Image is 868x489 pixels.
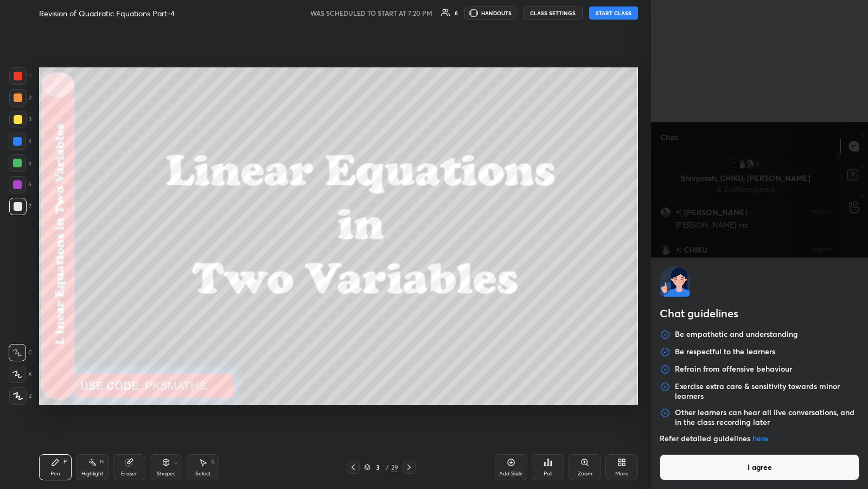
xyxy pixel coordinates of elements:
div: X [9,366,32,383]
div: 2 [9,89,31,106]
div: 6 [455,10,458,16]
div: C [9,344,32,361]
div: Eraser [121,471,137,477]
div: 1 [9,67,31,85]
h2: Chat guidelines [660,305,859,324]
h4: Revision of Quadratic Equations Part-4 [39,8,175,18]
div: 5 [9,154,31,172]
a: here [752,433,768,443]
button: I agree [660,454,859,480]
div: Pen [50,471,60,477]
div: Select [195,471,211,477]
div: P [63,459,67,465]
div: H [100,459,104,465]
h5: WAS SCHEDULED TO START AT 7:20 PM [310,8,432,18]
div: Highlight [81,471,104,477]
div: 3 [9,111,31,128]
div: Add Slide [499,471,523,477]
p: Be respectful to the learners [675,347,775,358]
div: S [211,459,214,465]
div: / [386,464,389,471]
div: Z [9,387,32,405]
div: 4 [9,133,31,150]
p: Refrain from offensive behaviour [675,364,792,375]
button: CLASS SETTINGS [523,7,583,20]
p: Other learners can hear all live conversations, and in the class recording later [675,407,859,427]
div: 6 [9,176,31,193]
p: Be empathetic and understanding [675,329,798,340]
div: L [174,459,177,465]
div: Zoom [578,471,592,477]
div: Poll [544,471,552,477]
div: Shapes [157,471,175,477]
p: Refer detailed guidelines [660,434,859,443]
p: Exercise extra care & sensitivity towards minor learners [675,381,859,401]
div: More [615,471,629,477]
div: 3 [373,464,384,471]
div: 29 [391,462,398,472]
button: START CLASS [589,7,638,20]
div: 7 [9,198,31,215]
button: HANDOUTS [464,7,516,20]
